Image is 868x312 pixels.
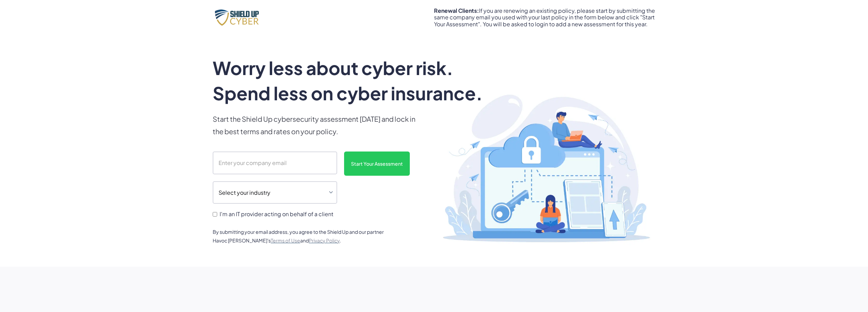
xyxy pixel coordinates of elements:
h1: Worry less about cyber risk. Spend less on cyber insurance. [213,55,500,106]
form: scanform [213,152,420,219]
input: Enter your company email [213,152,337,174]
a: Privacy Policy [309,237,340,244]
p: Start the Shield Up cybersecurity assessment [DATE] and lock in the best terms and rates on your ... [213,113,420,138]
div: By submitting your email address, you agree to the Shield Up and our partner Havoc [PERSON_NAME]'... [213,228,393,245]
img: Shield Up Cyber Logo [213,8,265,27]
input: Start Your Assessment [344,152,410,176]
span: I'm an IT provider acting on behalf of a client [220,211,333,217]
input: I'm an IT provider acting on behalf of a client [213,212,217,217]
strong: Renewal Clients: [434,7,479,14]
div: If you are renewing an existing policy, please start by submitting the same company email you use... [434,7,655,27]
a: Terms of Use [271,237,300,244]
